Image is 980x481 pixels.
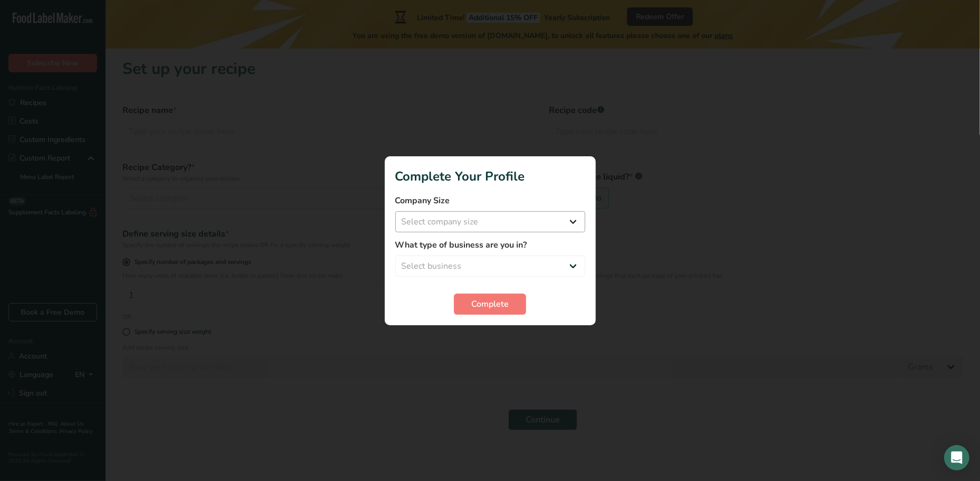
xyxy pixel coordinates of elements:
[395,239,585,251] label: What type of business are you in?
[454,294,526,315] button: Complete
[944,445,969,470] div: Open Intercom Messenger
[395,194,585,207] label: Company Size
[395,167,585,186] h1: Complete Your Profile
[471,298,509,310] span: Complete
